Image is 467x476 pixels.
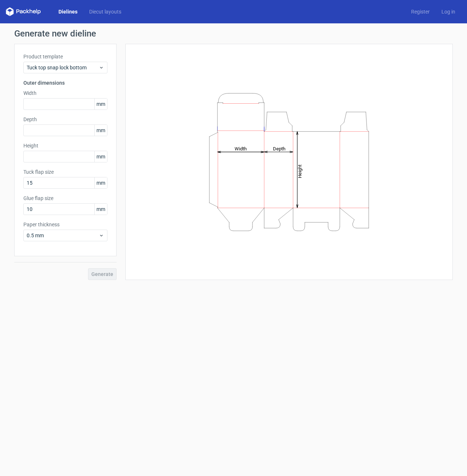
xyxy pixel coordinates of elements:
[83,8,127,15] a: Diecut layouts
[94,125,107,136] span: mm
[14,29,453,38] h1: Generate new dieline
[23,116,107,123] label: Depth
[53,8,83,15] a: Dielines
[94,151,107,162] span: mm
[94,177,107,188] span: mm
[94,99,107,110] span: mm
[23,195,107,202] label: Glue flap size
[23,89,107,97] label: Width
[27,232,99,239] span: 0.5 mm
[273,146,285,151] tspan: Depth
[436,8,461,15] a: Log in
[297,164,303,178] tspan: Height
[23,168,107,176] label: Tuck flap size
[23,142,107,149] label: Height
[23,79,107,87] h3: Outer dimensions
[23,221,107,228] label: Paper thickness
[94,204,107,215] span: mm
[235,146,247,151] tspan: Width
[405,8,436,15] a: Register
[23,53,107,60] label: Product template
[27,64,99,71] span: Tuck top snap lock bottom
